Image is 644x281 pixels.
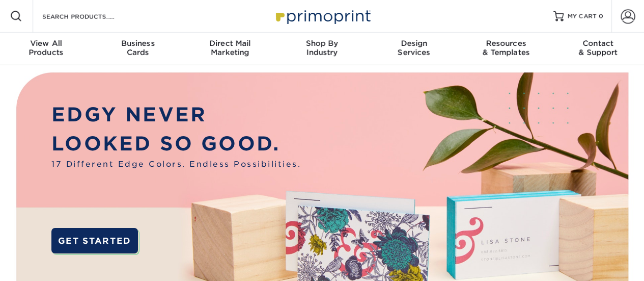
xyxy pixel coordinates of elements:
[276,39,368,48] span: Shop By
[184,33,276,65] a: Direct MailMarketing
[51,228,137,253] a: GET STARTED
[552,39,644,48] span: Contact
[552,33,644,65] a: Contact& Support
[41,10,141,22] input: SEARCH PRODUCTS.....
[184,39,276,57] div: Marketing
[51,159,301,170] span: 17 Different Edge Colors. Endless Possibilities.
[184,39,276,48] span: Direct Mail
[599,13,603,20] span: 0
[92,33,184,65] a: BusinessCards
[51,130,301,159] p: LOOKED SO GOOD.
[276,33,368,65] a: Shop ByIndustry
[92,39,184,57] div: Cards
[92,39,184,48] span: Business
[368,39,460,48] span: Design
[568,12,597,21] span: MY CART
[460,39,552,57] div: & Templates
[460,33,552,65] a: Resources& Templates
[460,39,552,48] span: Resources
[271,5,373,27] img: Primoprint
[368,33,460,65] a: DesignServices
[368,39,460,57] div: Services
[276,39,368,57] div: Industry
[51,100,301,130] p: EDGY NEVER
[552,39,644,57] div: & Support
